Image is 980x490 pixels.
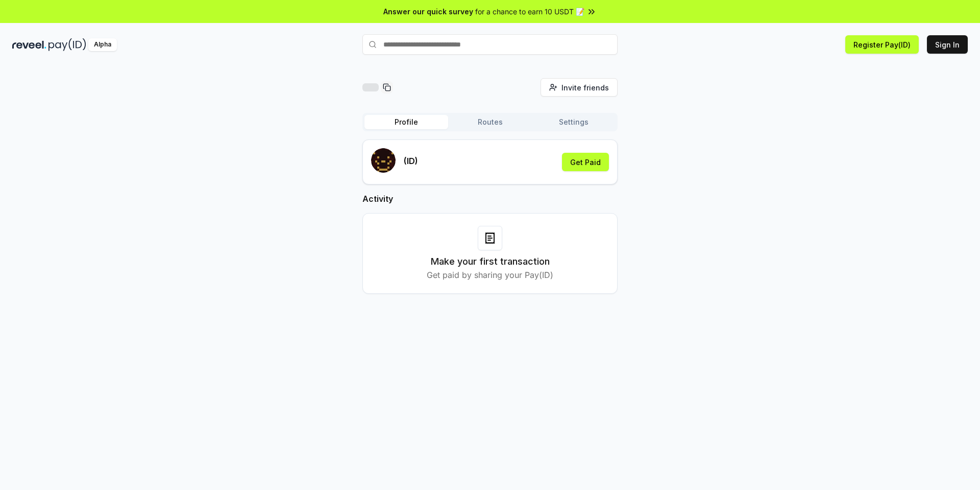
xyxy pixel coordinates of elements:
[364,115,448,129] button: Profile
[12,38,46,51] img: reveel_dark
[88,38,117,51] div: Alpha
[562,153,609,171] button: Get Paid
[845,35,919,54] button: Register Pay(ID)
[362,193,618,205] h2: Activity
[383,6,473,17] span: Answer our quick survey
[541,78,618,97] button: Invite friends
[532,115,616,129] button: Settings
[448,115,532,129] button: Routes
[561,82,609,93] span: Invite friends
[927,35,968,54] button: Sign In
[475,6,584,17] span: for a chance to earn 10 USDT 📝
[427,269,553,281] p: Get paid by sharing your Pay(ID)
[404,155,418,167] p: (ID)
[431,254,550,269] h3: Make your first transaction
[48,38,86,51] img: pay_id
